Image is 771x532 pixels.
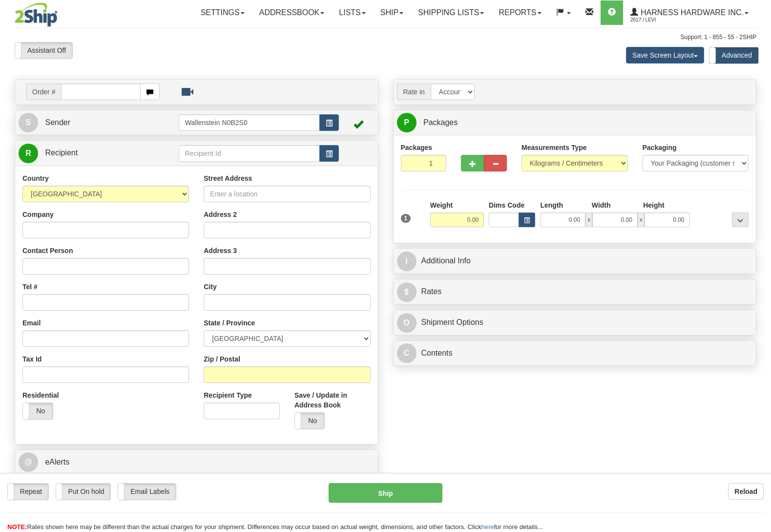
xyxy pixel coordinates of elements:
[19,452,38,472] span: @
[23,403,53,419] label: No
[630,15,704,25] span: 2617 / Levi
[45,118,70,127] span: Sender
[638,213,645,227] span: x
[332,0,373,25] a: Lists
[411,0,491,25] a: Shipping lists
[204,282,216,292] label: City
[22,318,41,328] label: Email
[22,173,49,183] label: Country
[585,213,592,227] span: x
[397,282,753,302] a: $Rates
[26,84,61,100] span: Order #
[481,523,494,531] a: here
[204,354,240,364] label: Zip / Postal
[397,113,417,132] span: P
[491,0,548,25] a: Reports
[643,200,665,210] label: Height
[19,144,38,163] span: R
[15,2,58,27] img: logo2617.jpg
[397,282,417,302] span: $
[749,216,770,316] iframe: chat widget
[397,84,431,100] span: Rate in
[56,484,111,500] label: Put On hold
[179,114,320,131] input: Sender Id
[252,0,332,25] a: Addressbook
[295,413,325,429] label: No
[430,200,453,210] label: Weight
[204,246,237,255] label: Address 3
[19,143,161,163] a: R Recipient
[540,200,563,210] label: Length
[193,0,252,25] a: Settings
[19,113,38,132] span: S
[373,0,411,25] a: Ship
[179,145,320,162] input: Recipient Id
[204,318,255,328] label: State / Province
[19,452,375,472] a: @ eAlerts
[118,484,176,500] label: Email Labels
[22,390,59,400] label: Residential
[22,282,38,292] label: Tel #
[45,149,78,157] span: Recipient
[204,390,252,400] label: Recipient Type
[329,483,442,503] button: Ship
[709,47,758,64] label: Advanced
[397,113,753,133] a: P Packages
[22,246,73,255] label: Contact Person
[423,118,458,127] span: Packages
[489,200,524,210] label: Dims Code
[45,458,69,466] span: eAlerts
[204,210,237,219] label: Address 2
[204,173,252,183] label: Street Address
[732,213,749,227] div: ...
[294,390,371,410] label: Save / Update in Address Book
[397,252,417,271] span: I
[521,143,587,152] label: Measurements Type
[643,143,677,152] label: Packaging
[15,33,756,42] div: Support: 1 - 855 - 55 - 2SHIP
[7,523,27,531] span: NOTE:
[397,251,753,271] a: IAdditional Info
[734,488,757,495] b: Reload
[204,186,370,202] input: Enter a location
[19,113,179,133] a: S Sender
[15,43,72,59] label: Assistant Off
[397,343,753,363] a: CContents
[22,354,42,364] label: Tax Id
[638,8,744,17] span: Harness Hardware Inc.
[397,343,417,363] span: C
[592,200,611,210] label: Width
[626,47,704,64] button: Save Screen Layout
[401,143,433,152] label: Packages
[397,313,753,333] a: OShipment Options
[401,214,411,223] span: 1
[8,484,48,500] label: Repeat
[623,0,756,25] a: Harness Hardware Inc. 2617 / Levi
[728,483,764,500] button: Reload
[397,313,417,333] span: O
[22,210,54,219] label: Company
